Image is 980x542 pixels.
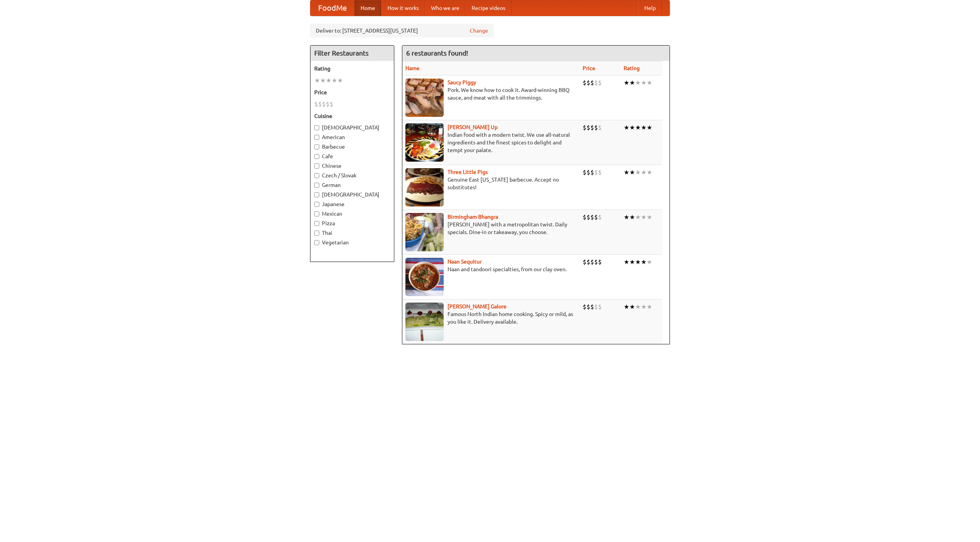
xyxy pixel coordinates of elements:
[638,0,662,16] a: Help
[406,49,468,57] ng-pluralize: 6 restaurants found!
[583,168,586,177] li: $
[405,176,577,191] p: Genuine East [US_STATE] barbecue. Accept no substitutes!
[405,168,444,206] img: littlepigs.jpg
[405,123,444,162] img: curryup.jpg
[583,303,586,311] li: $
[586,79,590,87] li: $
[594,258,598,266] li: $
[314,173,319,178] input: Czech / Slovak
[314,192,319,197] input: [DEMOGRAPHIC_DATA]
[405,258,444,296] img: naansequitur.jpg
[320,76,326,85] li: ★
[598,303,602,311] li: $
[590,123,594,132] li: $
[314,162,390,170] label: Chinese
[314,231,319,236] input: Thai
[326,76,332,85] li: ★
[448,214,498,220] b: Birmingham Bhangra
[314,183,319,188] input: German
[586,213,590,221] li: $
[354,0,381,16] a: Home
[583,258,586,266] li: $
[594,123,598,132] li: $
[405,265,577,273] p: Naan and tandoori specialties, from our clay oven.
[641,258,647,266] li: ★
[470,27,488,34] a: Change
[598,168,602,177] li: $
[583,213,586,221] li: $
[629,258,635,266] li: ★
[641,168,647,177] li: ★
[594,213,598,221] li: $
[629,168,635,177] li: ★
[314,144,319,149] input: Barbecue
[598,258,602,266] li: $
[465,0,511,16] a: Recipe videos
[314,88,390,96] h5: Price
[310,0,354,16] a: FoodMe
[598,79,602,87] li: $
[586,258,590,266] li: $
[381,0,425,16] a: How it works
[647,168,652,177] li: ★
[314,202,319,207] input: Japanese
[590,303,594,311] li: $
[314,154,319,159] input: Cafe
[635,168,641,177] li: ★
[314,221,319,226] input: Pizza
[448,169,488,175] a: Three Little Pigs
[635,258,641,266] li: ★
[641,303,647,311] li: ★
[425,0,465,16] a: Who we are
[586,123,590,132] li: $
[405,86,577,102] p: Pork. We know how to cook it. Award-winning BBQ sauce, and meat with all the trimmings.
[314,152,390,160] label: Cafe
[583,123,586,132] li: $
[405,131,577,154] p: Indian food with a modern twist. We use all-natural ingredients and the finest spices to delight ...
[314,133,390,141] label: American
[337,76,343,85] li: ★
[624,303,629,311] li: ★
[624,79,629,87] li: ★
[624,65,640,71] a: Rating
[314,143,390,151] label: Barbecue
[647,123,652,132] li: ★
[314,125,319,130] input: [DEMOGRAPHIC_DATA]
[635,213,641,221] li: ★
[326,100,330,108] li: $
[330,100,333,108] li: $
[310,24,494,38] div: Deliver to: [STREET_ADDRESS][US_STATE]
[629,123,635,132] li: ★
[635,123,641,132] li: ★
[314,181,390,189] label: German
[448,303,506,309] a: [PERSON_NAME] Galore
[314,229,390,237] label: Thai
[647,303,652,311] li: ★
[583,65,595,71] a: Price
[594,168,598,177] li: $
[405,303,444,341] img: currygalore.jpg
[314,211,319,216] input: Mexican
[590,213,594,221] li: $
[405,213,444,251] img: bhangra.jpg
[635,79,641,87] li: ★
[590,79,594,87] li: $
[641,213,647,221] li: ★
[314,100,318,108] li: $
[586,303,590,311] li: $
[405,65,420,71] a: Name
[448,79,476,85] b: Saucy Piggy
[405,310,577,326] p: Famous North Indian home cooking. Spicy or mild, as you like it. Delivery available.
[322,100,326,108] li: $
[314,200,390,208] label: Japanese
[647,258,652,266] li: ★
[448,124,498,130] a: [PERSON_NAME] Up
[590,258,594,266] li: $
[405,79,444,117] img: saucy.jpg
[310,46,394,61] h4: Filter Restaurants
[624,123,629,132] li: ★
[448,259,482,265] a: Naan Sequitur
[314,210,390,218] label: Mexican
